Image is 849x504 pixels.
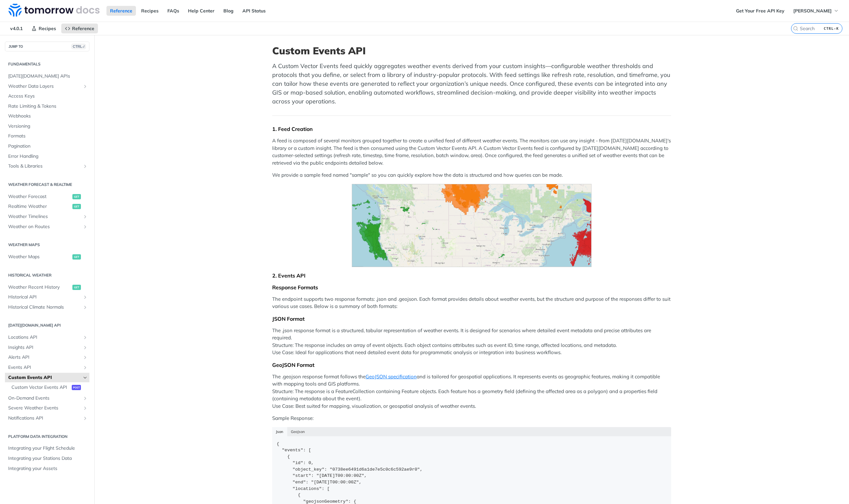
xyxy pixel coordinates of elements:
[5,61,89,67] h2: Fundamentals
[39,26,56,31] span: Recipes
[366,373,417,380] a: GeoJSON specification
[8,153,88,160] span: Error Handling
[83,305,88,310] button: Show subpages for Historical Climate Normals
[7,24,26,33] span: v4.0.1
[272,45,671,57] h1: Custom Events API
[5,202,89,211] a: Realtime Weatherget
[8,123,88,130] span: Versioning
[5,403,89,413] a: Severe Weather EventsShow subpages for Severe Weather Events
[8,455,88,462] span: Integrating your Stations Data
[72,385,81,390] span: post
[106,6,136,16] a: Reference
[8,405,81,411] span: Severe Weather Events
[8,445,88,452] span: Integrating your Flight Schedule
[8,383,89,392] a: Custom Vector Events APIpost
[138,6,162,16] a: Recipes
[83,405,88,411] button: Show subpages for Severe Weather Events
[8,213,81,220] span: Weather Timelines
[5,292,89,302] a: Historical APIShow subpages for Historical API
[239,6,269,16] a: API Status
[8,163,81,170] span: Tools & Libraries
[5,302,89,312] a: Historical Climate NormalsShow subpages for Historical Climate Normals
[272,327,671,356] p: The .json response format is a structured, tabular representation of weather events. It is design...
[71,44,86,49] span: CTRL-/
[8,354,81,361] span: Alerts API
[5,42,89,51] button: JUMP TOCTRL-/
[83,295,88,300] button: Show subpages for Historical API
[184,6,218,16] a: Help Center
[83,214,88,219] button: Show subpages for Weather Timelines
[5,101,89,111] a: Rate Limiting & Tokens
[8,113,88,119] span: Webhooks
[83,355,88,360] button: Show subpages for Alerts API
[272,296,671,310] p: The endpoint supports two response formats: .json and .geojson. Each format provides details abou...
[8,73,88,80] span: [DATE][DOMAIN_NAME] APIs
[8,224,81,230] span: Weather on Routes
[5,182,89,188] h2: Weather Forecast & realtime
[5,272,89,278] h2: Historical Weather
[5,343,89,352] a: Insights APIShow subpages for Insights API
[8,103,88,110] span: Rate Limiting & Tokens
[272,126,671,132] div: 1. Feed Creation
[83,365,88,370] button: Show subpages for Events API
[5,91,89,101] a: Access Keys
[822,25,840,32] kbd: CTRL-K
[9,4,100,17] img: Tomorrow.io Weather API Docs
[72,194,81,199] span: get
[5,322,89,328] h2: [DATE][DOMAIN_NAME] API
[732,6,788,16] a: Get Your Free API Key
[164,6,183,16] a: FAQs
[83,375,88,380] button: Hide subpages for Custom Events API
[5,352,89,362] a: Alerts APIShow subpages for Alerts API
[5,443,89,453] a: Integrating your Flight Schedule
[272,415,671,422] p: Sample Response:
[8,203,71,210] span: Realtime Weather
[287,427,309,436] button: GeoJson
[272,272,671,279] div: 2. Events API
[790,6,842,16] button: [PERSON_NAME]
[8,374,81,381] span: Custom Events API
[5,212,89,222] a: Weather TimelinesShow subpages for Weather Timelines
[272,184,671,267] span: Expand image
[5,413,89,423] a: Notifications APIShow subpages for Notifications API
[793,8,832,14] span: [PERSON_NAME]
[5,393,89,403] a: On-Demand EventsShow subpages for On-Demand Events
[83,416,88,421] button: Show subpages for Notifications API
[83,84,88,89] button: Show subpages for Weather Data Layers
[5,434,89,440] h2: Platform DATA integration
[83,224,88,229] button: Show subpages for Weather on Routes
[5,454,89,463] a: Integrating your Stations Data
[5,333,89,342] a: Locations APIShow subpages for Locations API
[5,192,89,202] a: Weather Forecastget
[5,121,89,131] a: Versioning
[8,364,81,371] span: Events API
[272,137,671,167] p: A feed is composed of several monitors grouped together to create a unified feed of different wea...
[8,284,71,291] span: Weather Recent History
[8,254,71,260] span: Weather Maps
[8,304,81,311] span: Historical Climate Normals
[5,71,89,81] a: [DATE][DOMAIN_NAME] APIs
[83,396,88,401] button: Show subpages for On-Demand Events
[72,26,94,31] span: Reference
[8,334,81,341] span: Locations API
[5,252,89,262] a: Weather Mapsget
[220,6,237,16] a: Blog
[83,164,88,169] button: Show subpages for Tools & Libraries
[5,373,89,383] a: Custom Events APIHide subpages for Custom Events API
[8,143,88,150] span: Pagination
[5,81,89,91] a: Weather Data LayersShow subpages for Weather Data Layers
[72,204,81,209] span: get
[72,254,81,260] span: get
[83,335,88,340] button: Show subpages for Locations API
[5,363,89,372] a: Events APIShow subpages for Events API
[28,24,60,33] a: Recipes
[5,242,89,248] h2: Weather Maps
[5,161,89,171] a: Tools & LibrariesShow subpages for Tools & Libraries
[8,395,81,402] span: On-Demand Events
[8,93,88,99] span: Access Keys
[793,26,798,31] svg: Search
[5,111,89,121] a: Webhooks
[61,24,98,33] a: Reference
[11,384,70,391] span: Custom Vector Events API
[8,83,81,90] span: Weather Data Layers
